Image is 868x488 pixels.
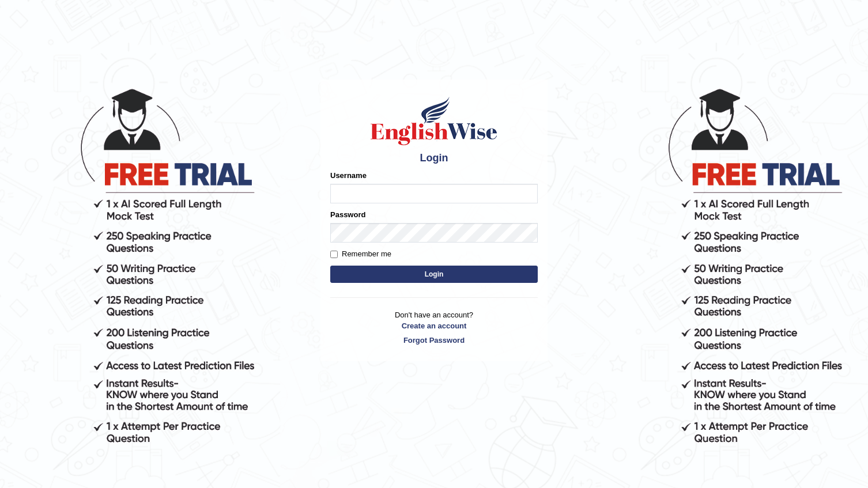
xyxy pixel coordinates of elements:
[330,251,338,258] input: Remember me
[330,153,538,164] h4: Login
[330,209,365,220] label: Password
[330,335,538,346] a: Forgot Password
[330,248,391,260] label: Remember me
[330,266,538,283] button: Login
[330,170,367,181] label: Username
[330,309,538,345] p: Don't have an account?
[330,320,538,331] a: Create an account
[368,95,500,147] img: Logo of English Wise sign in for intelligent practice with AI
